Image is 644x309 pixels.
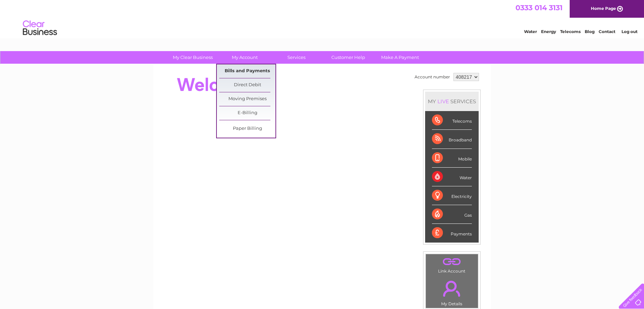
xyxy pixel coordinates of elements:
a: Blog [585,29,595,34]
a: Make A Payment [372,51,428,64]
a: Paper Billing [219,122,275,136]
a: Contact [599,29,615,34]
div: Electricity [432,186,472,205]
div: LIVE [436,98,450,105]
a: Direct Debit [219,78,275,92]
a: 0333 014 3131 [515,3,563,12]
div: Clear Business is a trading name of Verastar Limited (registered in [GEOGRAPHIC_DATA] No. 3667643... [161,4,483,33]
a: . [428,277,476,300]
img: logo.png [23,18,57,38]
div: Telecoms [432,111,472,130]
div: Gas [432,205,472,224]
div: MY SERVICES [425,92,479,111]
a: Energy [541,29,556,34]
div: Mobile [432,149,472,168]
a: E-Billing [219,106,275,120]
a: My Clear Business [165,51,221,64]
a: Water [524,29,537,34]
div: Broadband [432,130,472,149]
a: Customer Help [320,51,376,64]
a: . [428,256,476,268]
div: Payments [432,224,472,242]
td: My Details [425,275,478,308]
a: Bills and Payments [219,64,275,78]
a: Log out [621,29,638,34]
a: Telecoms [560,29,581,34]
a: My Account [216,51,273,64]
a: Moving Premises [219,92,275,106]
td: Account number [413,71,452,83]
a: Services [268,51,325,64]
td: Link Account [425,254,478,275]
div: Water [432,168,472,186]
